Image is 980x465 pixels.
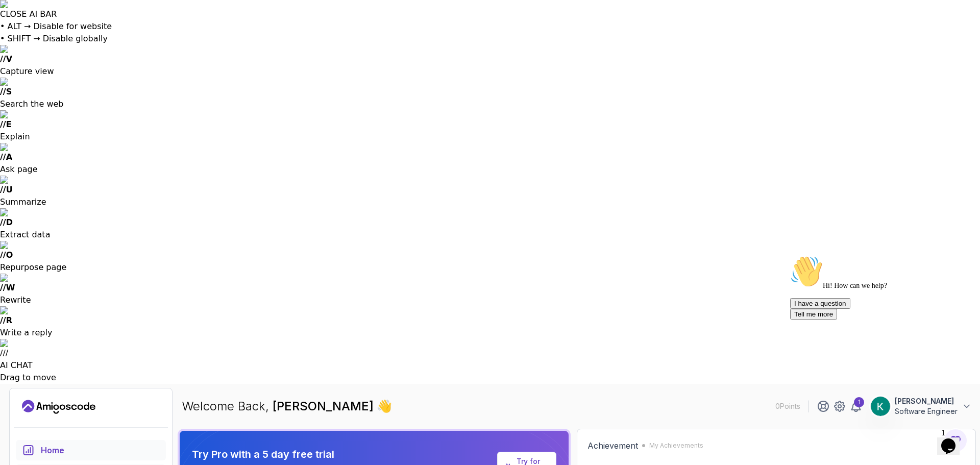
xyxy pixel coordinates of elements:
img: :wave: [4,4,37,37]
div: 👋Hi! How can we help?I have a questionTell me more [4,4,188,68]
p: My Achievements [649,442,703,450]
p: Try Pro with a 5 day free trial [192,447,493,461]
button: Tell me more [4,58,51,68]
p: 0 Points [775,401,800,411]
span: [PERSON_NAME] [273,399,377,413]
p: Welcome Back, [182,398,392,414]
button: I have a question [4,47,64,58]
div: Home [41,444,160,456]
span: Hi! How can we help? [4,31,101,38]
a: home [16,440,166,460]
iframe: chat widget [937,424,970,455]
span: 👋 [376,397,393,415]
a: Landing page [22,399,95,415]
h2: Achievement [587,439,638,452]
